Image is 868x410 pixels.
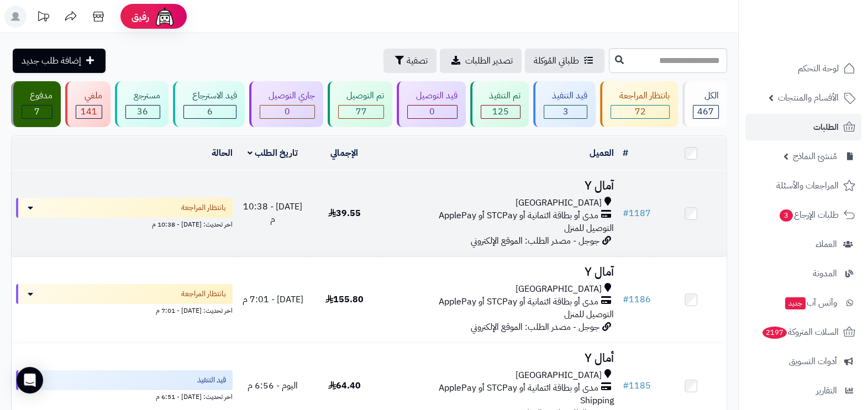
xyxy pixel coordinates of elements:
a: أدوات التسويق [745,348,861,375]
div: اخر تحديث: [DATE] - 6:51 م [16,390,233,402]
span: طلباتي المُوكلة [534,54,579,67]
span: 0 [285,105,290,118]
a: #1185 [623,379,651,392]
a: الكل467 [680,81,729,127]
a: لوحة التحكم [745,55,861,82]
span: مُنشئ النماذج [793,149,837,164]
span: السلات المتروكة [761,324,839,340]
div: ملغي [76,90,102,102]
span: 2197 [762,327,787,339]
a: إضافة طلب جديد [13,49,106,73]
a: العملاء [745,231,861,257]
span: [GEOGRAPHIC_DATA] [515,369,602,382]
span: مدى أو بطاقة ائتمانية أو STCPay أو ApplePay [439,382,598,395]
span: العملاء [816,236,837,252]
span: 72 [634,105,645,118]
span: تصدير الطلبات [465,54,513,67]
a: #1187 [623,207,651,220]
div: 36 [126,106,160,118]
span: جديد [785,297,806,309]
div: تم التوصيل [338,90,384,102]
a: تم التنفيذ 125 [468,81,531,127]
a: المدونة [745,260,861,287]
h3: أمال Y [385,352,614,365]
a: قيد التنفيذ 3 [531,81,598,127]
a: بانتظار المراجعة 72 [598,81,680,127]
img: ai-face.png [154,6,176,28]
a: طلبات الإرجاع3 [745,202,861,228]
div: مدفوع [22,90,52,102]
a: مدفوع 7 [9,81,63,127]
div: 7 [22,106,52,118]
div: 0 [260,106,314,118]
a: الإجمالي [330,146,358,160]
div: 77 [339,106,383,118]
button: تصفية [383,49,436,73]
a: ملغي 141 [63,81,112,127]
a: تحديثات المنصة [29,6,57,30]
span: 155.80 [325,293,364,306]
span: 77 [356,105,367,118]
a: وآتس آبجديد [745,290,861,316]
div: 6 [184,106,236,118]
span: 125 [492,105,509,118]
a: # [623,146,628,160]
span: وآتس آب [784,295,837,311]
span: 7 [34,105,40,118]
div: 125 [481,106,520,118]
a: تم التوصيل 77 [325,81,394,127]
span: [DATE] - 7:01 م [243,293,303,306]
span: [GEOGRAPHIC_DATA] [515,197,602,209]
span: 6 [207,105,213,118]
span: 467 [697,105,714,118]
span: التوصيل للمنزل [564,308,614,321]
span: رفيق [131,10,149,23]
span: الأقسام والمنتجات [778,90,839,106]
span: 3 [780,209,793,222]
div: 0 [408,106,456,118]
a: #1186 [623,293,651,306]
div: اخر تحديث: [DATE] - 10:38 م [16,218,233,229]
span: إضافة طلب جديد [22,54,81,67]
span: لوحة التحكم [798,61,839,76]
a: جاري التوصيل 0 [247,81,325,127]
a: التقارير [745,377,861,404]
span: التقارير [816,383,837,398]
span: مدى أو بطاقة ائتمانية أو STCPay أو ApplePay [439,296,598,308]
a: قيد التوصيل 0 [394,81,467,127]
span: مدى أو بطاقة ائتمانية أو STCPay أو ApplePay [439,209,598,222]
span: أدوات التسويق [789,354,837,369]
a: الطلبات [745,114,861,140]
a: مسترجع 36 [113,81,171,127]
div: 141 [76,106,101,118]
span: [DATE] - 10:38 م [243,200,302,226]
span: 0 [429,105,435,118]
div: بانتظار المراجعة [611,90,669,102]
h3: آمال Y [385,266,614,278]
span: المدونة [813,266,837,281]
div: قيد التنفيذ [544,90,587,102]
span: 3 [563,105,569,118]
span: Shipping [580,394,614,407]
span: 141 [81,105,97,118]
a: تصدير الطلبات [440,49,522,73]
a: العميل [590,146,614,160]
span: بانتظار المراجعة [181,288,226,299]
a: المراجعات والأسئلة [745,172,861,199]
span: # [623,379,629,392]
span: تصفية [407,54,428,67]
span: قيد التنفيذ [197,375,226,386]
div: جاري التوصيل [260,90,314,102]
a: قيد الاسترجاع 6 [171,81,247,127]
span: اليوم - 6:56 م [248,379,298,392]
div: اخر تحديث: [DATE] - 7:01 م [16,304,233,316]
div: 72 [611,106,669,118]
div: Open Intercom Messenger [17,367,43,393]
span: طلبات الإرجاع [778,207,839,223]
div: 3 [544,106,587,118]
span: الطلبات [813,119,839,135]
span: المراجعات والأسئلة [776,178,839,193]
span: # [623,207,629,220]
a: طلباتي المُوكلة [525,49,604,73]
h3: آمال Y [385,180,614,192]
